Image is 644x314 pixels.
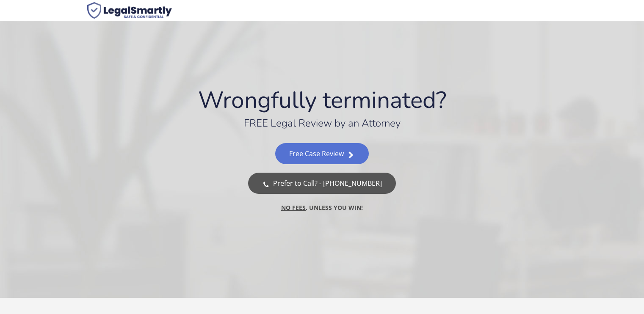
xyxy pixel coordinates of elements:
div: Wrongfully terminated? [87,88,557,118]
div: FREE Legal Review by an Attorney [87,118,557,135]
img: Case Evaluation Calculator | Powered By LegalSmartly [87,2,172,19]
span: , UNLESS YOU WIN! [281,204,363,212]
a: Free Case Review [275,143,369,164]
u: NO FEES [281,204,306,212]
a: Prefer to Call? - [PHONE_NUMBER] [248,173,396,194]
